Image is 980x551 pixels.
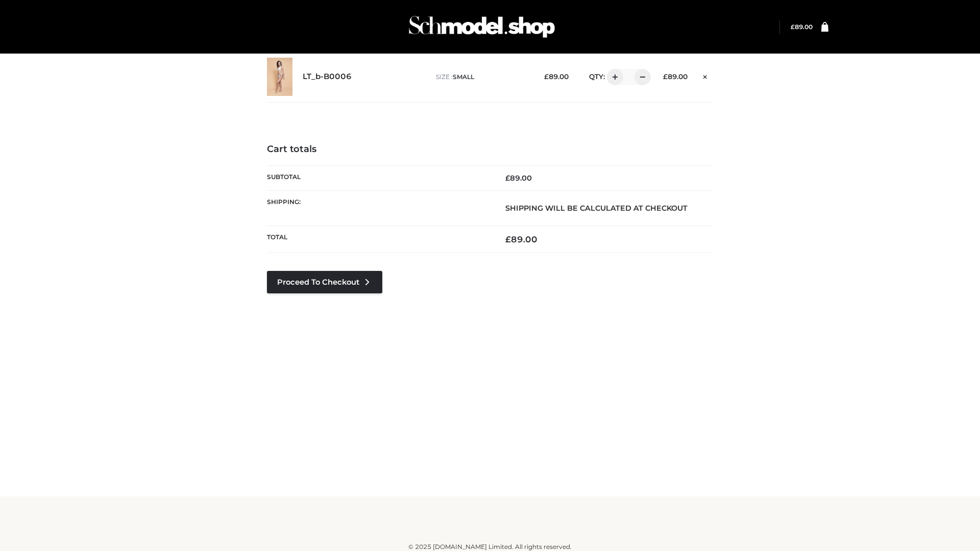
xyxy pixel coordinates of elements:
[544,72,549,81] span: £
[663,72,688,81] bdi: 89.00
[267,226,490,253] th: Total
[505,234,511,244] span: £
[505,204,688,213] strong: Shipping will be calculated at checkout
[505,173,510,183] span: £
[267,190,490,226] th: Shipping:
[303,72,352,82] a: LT_b-B0006
[267,165,490,190] th: Subtotal
[505,173,532,183] bdi: 89.00
[267,144,713,155] h4: Cart totals
[579,69,647,85] div: QTY:
[436,72,528,82] p: size :
[267,58,292,96] img: LT_b-B0006 - SMALL
[791,23,795,31] span: £
[505,234,537,244] bdi: 89.00
[405,7,558,47] img: Schmodel Admin 964
[791,23,813,31] bdi: 89.00
[663,72,668,81] span: £
[453,73,474,81] span: SMALL
[698,69,713,82] a: Remove this item
[267,271,382,293] a: Proceed to Checkout
[544,72,569,81] bdi: 89.00
[791,23,813,31] a: £89.00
